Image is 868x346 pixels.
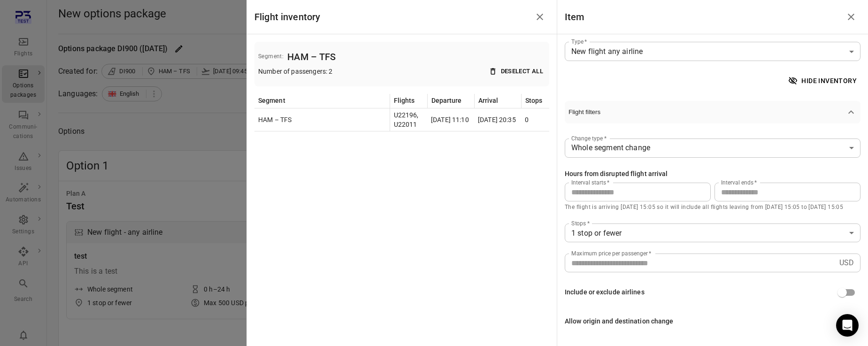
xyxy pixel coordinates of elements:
[565,287,645,298] div: Include or exclude airlines
[565,223,860,242] div: 1 stop or fewer
[571,219,590,227] label: Stops
[565,203,860,212] p: The flight is arriving [DATE] 15:05 so it will include all flights leaving from [DATE] 15:05 to [...
[571,46,845,57] div: New flight any airline
[571,134,607,142] label: Change type
[565,169,668,179] div: Hours from disrupted flight arrival
[571,142,845,154] div: Whole segment change
[721,178,757,186] label: Interval ends
[836,314,859,337] div: Open Intercom Messenger
[842,8,860,26] button: Close drawer
[571,249,652,257] label: Maximum price per passenger
[565,316,674,327] div: Allow origin and destination change
[565,101,860,123] button: Flight filters
[786,72,860,90] button: Hide inventory
[565,123,860,346] div: Flight filters
[568,108,845,115] span: Flight filters
[565,9,584,24] h1: Item
[839,257,854,269] p: USD
[571,178,609,186] label: Interval starts
[571,38,587,46] label: Type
